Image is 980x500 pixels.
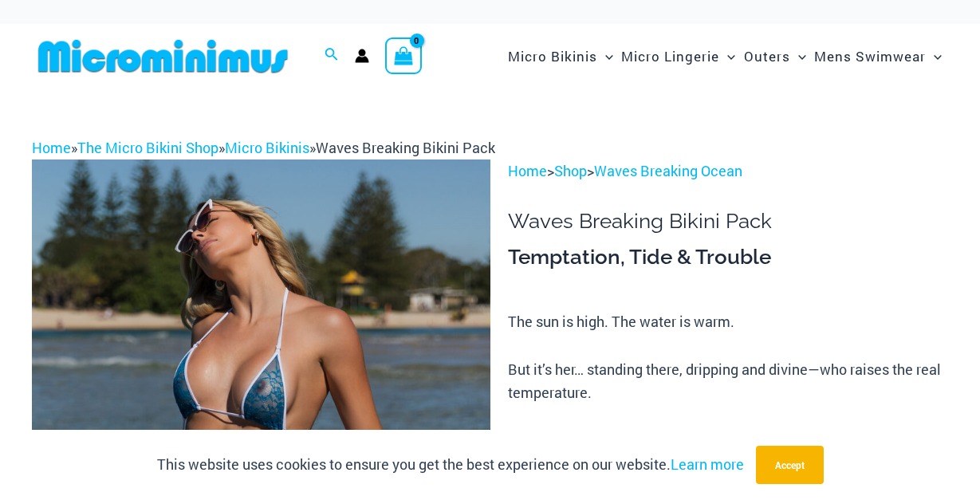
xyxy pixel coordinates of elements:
span: Micro Bikinis [508,36,597,77]
a: Micro Bikinis [225,138,309,157]
a: Learn more [671,455,744,474]
span: Micro Lingerie [621,36,719,77]
a: Search icon link [325,45,339,66]
a: OutersMenu ToggleMenu Toggle [740,32,810,81]
nav: Site Navigation [502,30,948,83]
span: Mens Swimwear [814,36,926,77]
a: Mens SwimwearMenu ToggleMenu Toggle [810,32,946,81]
a: View Shopping Cart, empty [385,37,422,74]
span: Menu Toggle [597,36,613,77]
p: This website uses cookies to ensure you get the best experience on our website. [157,453,744,477]
img: MM SHOP LOGO FLAT [32,38,294,74]
a: The Micro Bikini Shop [77,138,218,157]
p: > > [508,159,948,183]
span: Outers [744,36,790,77]
span: Menu Toggle [926,36,942,77]
h1: Waves Breaking Bikini Pack [508,209,948,234]
a: Home [32,138,71,157]
span: Menu Toggle [719,36,735,77]
a: Account icon link [355,49,369,63]
span: » » » [32,138,495,157]
a: Waves Breaking Ocean [594,161,742,180]
a: Micro BikinisMenu ToggleMenu Toggle [504,32,617,81]
a: Micro LingerieMenu ToggleMenu Toggle [617,32,739,81]
span: Waves Breaking Bikini Pack [316,138,495,157]
button: Accept [756,446,824,484]
span: Menu Toggle [790,36,806,77]
h3: Temptation, Tide & Trouble [508,244,948,271]
a: Home [508,161,547,180]
a: Shop [554,161,587,180]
